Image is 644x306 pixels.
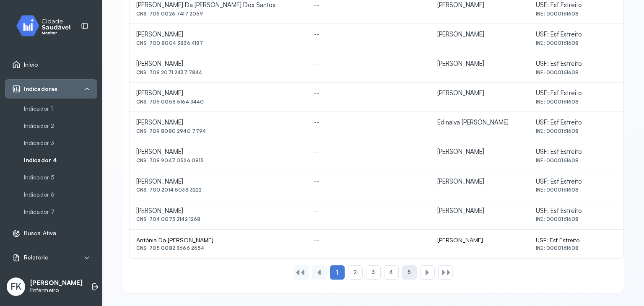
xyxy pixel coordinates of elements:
[314,89,424,97] div: --
[314,119,424,127] div: --
[24,61,38,68] span: Início
[536,178,617,186] div: USF: Esf Estreito
[136,70,301,75] div: CNS: 708 2071 2437 7844
[336,269,338,276] span: 1
[24,138,97,148] a: Indicador 3
[136,128,301,134] div: CNS: 709 8080 2940 7794
[136,187,301,193] div: CNS: 700 2014 5038 3222
[536,40,617,46] div: INE: 0000161608
[24,230,56,237] span: Busca Ativa
[24,174,97,181] a: Indicador 5
[24,140,97,147] a: Indicador 3
[536,60,617,68] div: USF: Esf Estreito
[314,148,424,156] div: --
[536,216,617,222] div: INE: 0000161608
[371,269,375,276] span: 3
[24,86,57,93] span: Indicadores
[24,207,97,217] a: Indicador 7
[136,148,301,156] div: [PERSON_NAME]
[10,281,21,292] span: FK
[437,60,522,68] div: [PERSON_NAME]
[136,60,301,68] div: [PERSON_NAME]
[536,148,617,156] div: USF: Esf Estreito
[136,40,301,46] div: CNS: 700 8004 3836 4187
[136,216,301,222] div: CNS: 704 0073 2142 1268
[437,207,522,215] div: [PERSON_NAME]
[536,11,617,17] div: INE: 0000161608
[30,279,83,287] p: [PERSON_NAME]
[136,158,301,163] div: CNS: 708 9047 0526 0815
[12,60,90,69] a: Início
[437,148,522,156] div: [PERSON_NAME]
[314,31,424,39] div: --
[136,31,301,39] div: [PERSON_NAME]
[136,89,301,97] div: [PERSON_NAME]
[536,119,617,127] div: USF: Esf Estreito
[353,269,357,276] span: 2
[437,119,522,127] div: Edinalva [PERSON_NAME]
[24,105,97,112] a: Indicador 1
[536,236,617,244] div: USF: Esf Estreito
[24,155,97,166] a: Indicador 4
[536,207,617,215] div: USF: Esf Estreito
[136,178,301,186] div: [PERSON_NAME]
[536,89,617,97] div: USF: Esf Estreito
[437,178,522,186] div: [PERSON_NAME]
[536,158,617,163] div: INE: 0000161608
[437,1,522,9] div: [PERSON_NAME]
[24,104,97,114] a: Indicador 1
[536,70,617,75] div: INE: 0000161608
[536,245,617,251] div: INE: 0000161608
[136,207,301,215] div: [PERSON_NAME]
[314,236,424,244] div: --
[437,236,522,244] div: [PERSON_NAME]
[314,1,424,9] div: --
[536,187,617,193] div: INE: 0000161608
[536,31,617,39] div: USF: Esf Estreito
[408,269,411,276] span: 5
[24,208,97,215] a: Indicador 7
[24,121,97,131] a: Indicador 2
[437,31,522,39] div: [PERSON_NAME]
[536,99,617,105] div: INE: 0000161608
[24,189,97,200] a: Indicador 6
[314,207,424,215] div: --
[30,287,83,294] p: Enfermeiro
[389,269,393,276] span: 4
[437,89,522,97] div: [PERSON_NAME]
[314,178,424,186] div: --
[136,245,301,251] div: CNS: 705 0082 3666 2654
[136,11,301,17] div: CNS: 705 0026 7417 2059
[136,236,301,244] div: Antônia Da [PERSON_NAME]
[24,254,48,261] span: Relatório
[24,157,97,164] a: Indicador 4
[136,119,301,127] div: [PERSON_NAME]
[536,1,617,9] div: USF: Esf Estreito
[9,13,84,38] img: monitor.svg
[536,128,617,134] div: INE: 0000161608
[24,122,97,130] a: Indicador 2
[24,191,97,198] a: Indicador 6
[136,99,301,105] div: CNS: 706 0058 5164 3440
[314,60,424,68] div: --
[24,172,97,183] a: Indicador 5
[136,1,301,9] div: [PERSON_NAME] Da [PERSON_NAME] Dos Santos
[12,229,90,238] a: Busca Ativa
